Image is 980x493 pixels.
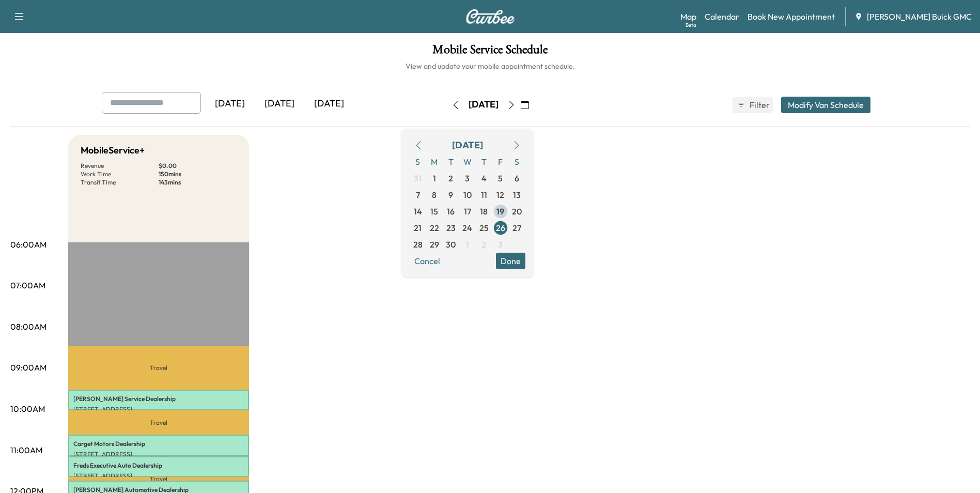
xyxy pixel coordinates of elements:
[452,138,483,152] div: [DATE]
[73,440,244,448] p: Carget Motors Dealership
[481,189,487,201] span: 11
[480,205,488,218] span: 18
[10,279,45,291] p: 07:00AM
[426,153,443,170] span: M
[410,153,426,170] span: S
[512,222,521,234] span: 27
[73,405,244,413] p: [STREET_ADDRESS]
[414,172,422,184] span: 31
[68,456,249,456] p: Travel
[10,43,970,61] h1: Mobile Service Schedule
[479,222,489,234] span: 25
[73,472,244,480] p: [STREET_ADDRESS]
[10,320,46,333] p: 08:00AM
[448,172,453,184] span: 2
[73,450,244,458] p: [STREET_ADDRESS]
[81,170,159,178] p: Work Time
[304,92,354,116] div: [DATE]
[466,238,469,251] span: 1
[433,172,436,184] span: 1
[447,205,455,218] span: 16
[498,172,503,184] span: 5
[498,238,503,251] span: 3
[448,189,453,201] span: 9
[750,99,768,111] span: Filter
[781,97,870,113] button: Modify Van Schedule
[462,222,472,234] span: 24
[459,153,476,170] span: W
[81,178,159,187] p: Transit Time
[481,238,486,251] span: 2
[446,222,456,234] span: 23
[10,238,46,251] p: 06:00AM
[430,222,439,234] span: 22
[430,205,438,218] span: 15
[159,162,237,170] p: $ 0.00
[205,92,255,116] div: [DATE]
[68,477,249,481] p: Travel
[465,9,515,24] img: Curbee Logo
[496,189,504,201] span: 12
[73,395,244,403] p: [PERSON_NAME] Service Dealership
[255,92,304,116] div: [DATE]
[414,205,422,218] span: 14
[10,361,46,374] p: 09:00AM
[705,10,739,23] a: Calendar
[413,238,423,251] span: 28
[496,222,505,234] span: 26
[465,172,470,184] span: 3
[68,410,249,435] p: Travel
[476,153,492,170] span: T
[686,21,696,29] div: Beta
[463,189,472,201] span: 10
[414,222,422,234] span: 21
[432,189,437,201] span: 8
[159,170,237,178] p: 150 mins
[509,153,525,170] span: S
[443,153,459,170] span: T
[446,238,456,251] span: 30
[10,61,970,71] h6: View and update your mobile appointment schedule.
[733,97,773,113] button: Filter
[10,403,45,415] p: 10:00AM
[464,205,471,218] span: 17
[492,153,509,170] span: F
[496,253,525,269] button: Done
[481,172,487,184] span: 4
[416,189,420,201] span: 7
[159,178,237,187] p: 143 mins
[81,143,145,158] h5: MobileService+
[513,189,521,201] span: 13
[680,10,696,23] a: MapBeta
[496,205,504,218] span: 19
[81,162,159,170] p: Revenue
[10,444,42,456] p: 11:00AM
[469,98,499,111] div: [DATE]
[748,10,835,23] a: Book New Appointment
[430,238,439,251] span: 29
[68,346,249,389] p: Travel
[515,172,519,184] span: 6
[73,461,244,470] p: Freds Executive Auto Dealership
[512,205,522,218] span: 20
[410,253,445,269] button: Cancel
[867,10,972,23] span: [PERSON_NAME] Buick GMC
